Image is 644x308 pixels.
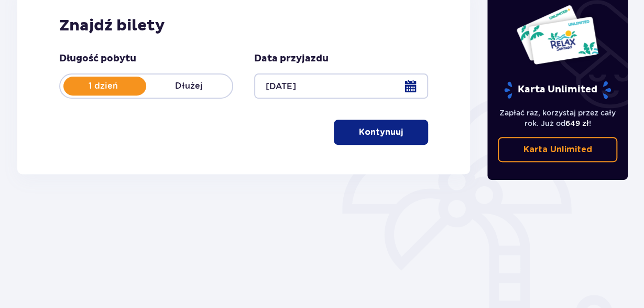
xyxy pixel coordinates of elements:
[359,126,403,138] p: Kontynuuj
[334,120,428,145] button: Kontynuuj
[498,108,617,129] p: Zapłać raz, korzystaj przez cały rok. Już od !
[146,80,232,92] p: Dłużej
[254,52,329,65] p: Data przyjazdu
[59,16,429,36] h2: Znajdź bilety
[60,80,146,92] p: 1 dzień
[565,119,588,128] span: 649 zł
[503,81,612,99] p: Karta Unlimited
[59,52,136,65] p: Długość pobytu
[523,144,592,155] p: Karta Unlimited
[498,137,617,162] a: Karta Unlimited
